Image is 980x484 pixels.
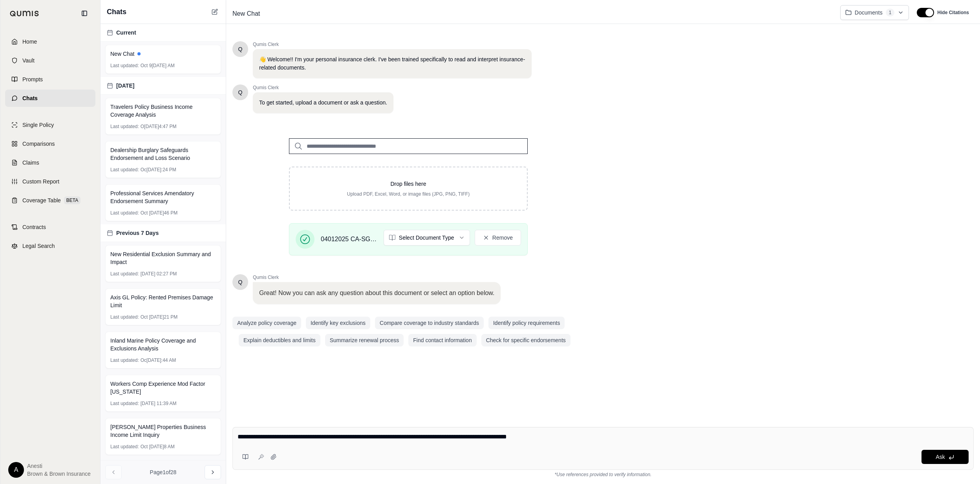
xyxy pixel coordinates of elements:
[110,271,139,277] span: Last updated:
[141,400,177,407] span: [DATE] 11:39 AM
[110,250,216,266] span: New Residential Exclusion Summary and Impact
[110,337,216,352] span: Inland Marine Policy Coverage and Exclusions Analysis
[150,468,177,476] span: Page 1 of 28
[22,223,46,231] span: Contracts
[259,99,387,107] p: To get started, upload a document or ask a question.
[488,317,565,329] button: Identify policy requirements
[110,380,216,396] span: Workers Comp Experience Mod Factor [US_STATE]
[253,274,501,280] span: Qumis Clerk
[110,400,139,407] span: Last updated:
[22,75,43,83] span: Prompts
[27,462,91,470] span: Anesti
[22,178,59,185] span: Custom Report
[238,88,243,96] span: Hello
[22,38,37,46] span: Home
[229,7,834,20] div: Edit Title
[481,334,570,346] button: Check for specific endorsements
[141,210,177,216] span: Oct [DATE]46 PM
[116,29,136,37] span: Current
[10,11,39,16] img: Qumis Logo
[110,293,216,309] span: Axis GL Policy: Rented Premises Damage Limit
[886,9,895,16] span: 1
[5,237,95,255] a: Legal Search
[141,314,177,320] span: Oct [DATE]21 PM
[259,55,525,72] p: 👋 Welcome!! I'm your personal insurance clerk. I've been trained specifically to read and interpr...
[22,121,54,129] span: Single Policy
[5,52,95,69] a: Vault
[302,191,514,197] p: Upload PDF, Excel, Word, or image files (JPG, PNG, TIFF)
[239,334,320,346] button: Explain deductibles and limits
[110,423,216,439] span: [PERSON_NAME] Properties Business Income Limit Inquiry
[22,159,39,167] span: Claims
[110,103,216,119] span: Travelers Policy Business Income Coverage Analysis
[5,192,95,209] a: Coverage TableBETA
[921,450,969,464] button: Ask
[375,317,484,329] button: Compare coverage to industry standards
[253,41,532,48] span: Qumis Clerk
[141,123,177,130] span: O[DATE]4:47 PM
[141,357,176,363] span: Oc[DATE]:44 AM
[110,146,216,162] span: Dealership Burglary Safeguards Endorsement and Loss Scenario
[840,5,909,20] button: Documents1
[5,173,95,190] a: Custom Report
[855,9,883,16] span: Documents
[937,9,969,16] span: Hide Citations
[238,278,243,286] span: Hello
[475,230,521,246] button: Remove
[141,444,175,450] span: Oct [DATE]8 AM
[229,7,263,20] span: New Chat
[110,50,134,58] span: New Chat
[210,7,219,16] button: New Chat
[110,444,139,450] span: Last updated:
[107,6,126,17] span: Chats
[5,135,95,152] a: Comparisons
[110,210,139,216] span: Last updated:
[64,196,80,204] span: BETA
[78,7,91,20] button: Collapse sidebar
[110,167,139,173] span: Last updated:
[110,357,139,363] span: Last updated:
[5,71,95,88] a: Prompts
[5,116,95,134] a: Single Policy
[5,218,95,236] a: Contracts
[238,45,243,53] span: Hello
[936,454,945,460] span: Ask
[5,154,95,171] a: Claims
[306,317,370,329] button: Identify key exclusions
[141,271,177,277] span: [DATE] 02:27 PM
[22,140,55,148] span: Comparisons
[141,167,176,173] span: Oc[DATE]:24 PM
[110,189,216,205] span: Professional Services Amendatory Endorsement Summary
[5,33,95,50] a: Home
[5,90,95,107] a: Chats
[27,470,91,478] span: Brown & Brown Insurance
[22,94,38,102] span: Chats
[116,82,134,90] span: [DATE]
[22,57,35,64] span: Vault
[253,84,393,91] span: Qumis Clerk
[22,242,55,250] span: Legal Search
[141,62,175,69] span: Oct 9[DATE] AM
[110,62,139,69] span: Last updated:
[321,235,377,244] span: 04012025 CA-SGL-S (Atlas Real Estate) 25-26 Policy.pdf
[232,317,301,329] button: Analyze policy coverage
[232,470,974,478] div: *Use references provided to verify information.
[22,196,61,204] span: Coverage Table
[325,334,404,346] button: Summarize renewal process
[259,288,494,298] p: Great! Now you can ask any question about this document or select an option below.
[8,462,24,478] div: A
[116,229,159,237] span: Previous 7 Days
[110,123,139,130] span: Last updated:
[302,180,514,188] p: Drop files here
[408,334,476,346] button: Find contact information
[110,314,139,320] span: Last updated:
